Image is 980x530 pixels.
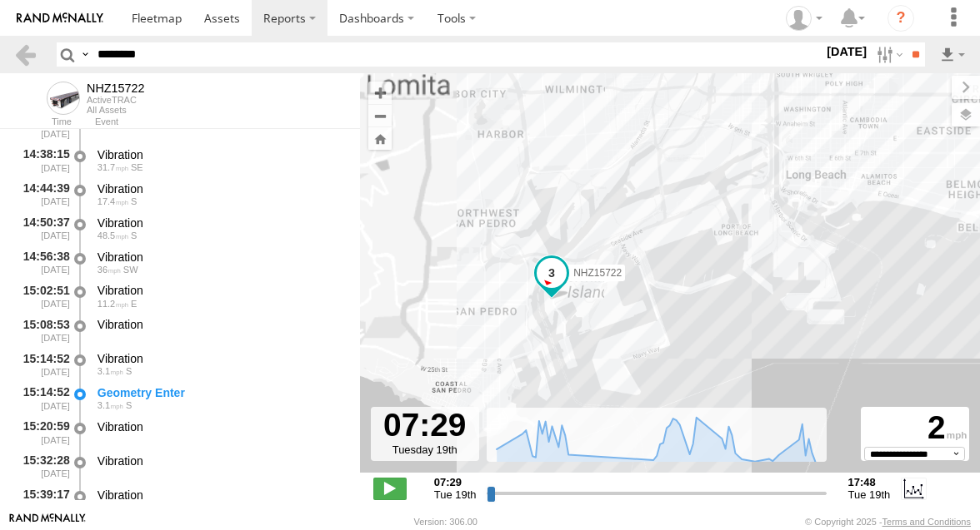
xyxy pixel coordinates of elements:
div: 14:56:38 [DATE] [13,247,72,278]
div: Vibration [97,215,344,230]
div: Event [95,118,360,126]
div: Geometry Enter [97,385,344,400]
a: Terms and Conditions [882,517,971,527]
div: 14:38:15 [DATE] [13,145,72,176]
label: Export results as... [938,42,967,67]
div: 15:20:59 [DATE] [13,417,72,448]
span: NHZ15722 [573,267,622,279]
span: 11.2 [97,299,128,309]
span: Heading: 201 [126,366,132,376]
button: Zoom Home [368,127,392,150]
button: Zoom out [368,104,392,127]
div: Zulema McIntosch [780,6,828,31]
span: 3.1 [97,366,123,376]
span: Tue 19th Aug 2025 [434,488,477,501]
i: ? [887,5,914,32]
div: Time [13,118,72,126]
div: Vibration [97,147,344,162]
span: 48.5 [97,230,128,240]
div: Vibration [97,453,344,468]
div: All Assets [87,105,145,115]
strong: 07:29 [434,476,477,488]
a: Back to previous Page [13,42,37,67]
div: 14:44:39 [DATE] [13,179,72,210]
div: 15:08:53 [DATE] [13,315,72,346]
button: Zoom in [368,82,392,104]
a: Visit our Website [9,513,86,530]
label: Play/Stop [373,478,407,499]
strong: 17:48 [848,476,891,488]
span: 3.1 [97,400,123,410]
span: Heading: 124 [131,162,143,172]
div: Vibration [97,250,344,265]
div: Vibration [97,419,344,434]
div: NHZ15722 - View Asset History [87,82,145,95]
div: 15:32:28 [DATE] [13,451,72,482]
label: Search Filter Options [870,42,906,67]
div: 15:14:52 [DATE] [13,349,72,379]
label: Search Query [78,42,92,67]
div: 15:14:52 [DATE] [13,383,72,414]
div: 2 [863,409,967,447]
span: Tue 19th Aug 2025 [848,488,891,501]
div: Version: 306.00 [414,517,477,527]
div: Vibration [97,181,344,196]
span: 17.4 [97,196,128,206]
div: 14:50:37 [DATE] [13,213,72,244]
img: rand-logo.svg [17,12,103,24]
div: 15:02:51 [DATE] [13,281,72,312]
span: Heading: 199 [131,196,137,206]
div: 15:39:17 [DATE] [13,485,72,516]
div: Vibration [97,317,344,332]
div: © Copyright 2025 - [805,517,971,527]
span: Heading: 201 [126,400,132,410]
div: ActiveTRAC [87,95,145,105]
span: 31.7 [97,162,128,172]
span: Heading: 193 [131,230,137,240]
span: Heading: 204 [123,265,138,275]
div: Vibration [97,351,344,366]
div: Vibration [97,283,344,298]
span: Heading: 70 [131,299,137,309]
span: 36 [97,265,121,275]
div: Vibration [97,488,344,503]
label: [DATE] [823,42,870,61]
